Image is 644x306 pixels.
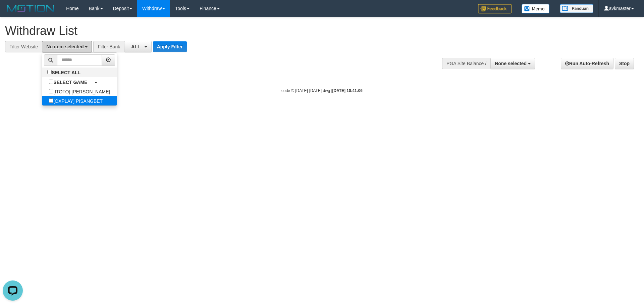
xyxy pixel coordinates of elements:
label: [OXPLAY] PISANGBET [42,96,109,105]
label: [ITOTO] [PERSON_NAME] [42,87,117,96]
strong: [DATE] 10:41:06 [332,88,363,93]
div: Filter Website [5,41,42,52]
label: SELECT ALL [42,68,87,77]
span: No item selected [46,44,84,49]
input: SELECT ALL [47,70,52,74]
button: No item selected [42,41,92,52]
button: - ALL - [124,41,151,52]
a: SELECT GAME [42,77,117,87]
b: SELECT GAME [53,80,87,85]
input: SELECT GAME [49,80,53,84]
img: Button%20Memo.svg [522,4,550,13]
span: None selected [495,61,527,66]
img: MOTION_logo.png [5,3,56,13]
img: Feedback.jpg [478,4,512,13]
img: panduan.png [560,4,593,13]
h1: Withdraw List [5,24,423,38]
button: Open LiveChat chat widget [3,3,23,23]
input: [OXPLAY] PISANGBET [49,98,53,103]
button: Apply Filter [153,41,187,52]
div: Filter Bank [93,41,124,52]
button: None selected [490,58,535,69]
a: Run Auto-Refresh [561,58,613,69]
span: - ALL - [128,44,143,49]
small: code © [DATE]-[DATE] dwg | [281,88,363,93]
input: [ITOTO] [PERSON_NAME] [49,89,53,93]
div: PGA Site Balance / [442,58,490,69]
a: Stop [615,58,634,69]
